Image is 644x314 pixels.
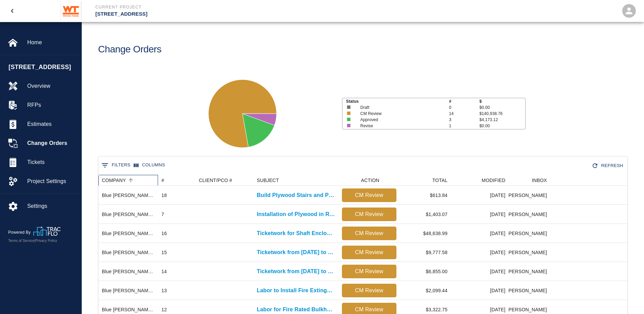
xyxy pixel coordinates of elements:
[33,227,61,236] img: TracFlo
[98,44,161,55] h1: Change Orders
[590,160,626,172] button: Refresh
[339,175,400,186] div: ACTION
[257,210,335,218] a: Installation of Plywood in Ramp and Frame Platform in Lobby
[345,229,394,237] p: CM Review
[480,104,525,111] p: $0.00
[161,287,167,294] div: 13
[449,123,480,129] p: 1
[95,4,359,10] p: Current Project
[532,175,547,186] div: INBOX
[451,262,509,281] div: [DATE]
[590,160,626,172] div: Refresh the list
[360,123,440,129] p: Revise
[345,248,394,257] p: CM Review
[257,267,335,276] a: Ticketwork from [DATE] to [DATE]
[161,192,167,199] div: 18
[102,175,126,186] div: COMPANY
[98,175,158,186] div: COMPANY
[4,3,20,19] button: open drawer
[102,192,155,199] div: Blue Jay Construction LLC
[400,224,451,243] div: $48,638.99
[102,211,155,218] div: Blue Jay Construction LLC
[100,160,132,171] button: Show filters
[400,175,451,186] div: TOTAL
[132,160,167,170] button: Select columns
[509,186,550,205] div: [PERSON_NAME]
[449,104,480,111] p: 0
[60,1,82,20] img: Whiting-Turner
[480,123,525,129] p: $0.00
[400,243,451,262] div: $9,777.58
[27,177,76,185] span: Project Settings
[482,175,505,186] div: MODIFIED
[195,175,253,186] div: CLIENT/PCO #
[432,175,447,186] div: TOTAL
[102,306,155,313] div: Blue Jay Construction LLC
[257,305,335,314] a: Labor for Fire Rated Bulkhead in G1
[346,98,449,104] p: Status
[102,268,155,275] div: Blue Jay Construction LLC
[451,243,509,262] div: [DATE]
[345,267,394,276] p: CM Review
[8,229,33,235] p: Powered By
[95,10,359,18] p: [STREET_ADDRESS]
[509,262,550,281] div: [PERSON_NAME]
[400,281,451,300] div: $2,099.44
[102,230,155,237] div: Blue Jay Construction LLC
[451,175,509,186] div: MODIFIED
[8,239,34,243] a: Terms of Service
[27,38,76,47] span: Home
[257,248,335,257] p: Ticketwork from [DATE] to [DATE]
[27,202,76,210] span: Settings
[161,211,164,218] div: 7
[480,98,525,104] p: $
[509,224,550,243] div: [PERSON_NAME]
[400,205,451,224] div: $1,403.07
[360,117,440,123] p: Approved
[27,101,76,109] span: RFPs
[449,98,480,104] p: #
[509,281,550,300] div: [PERSON_NAME]
[360,111,440,117] p: CM Review
[34,239,35,243] span: |
[161,306,167,313] div: 12
[400,262,451,281] div: $6,855.00
[35,239,57,243] a: Privacy Policy
[345,286,394,295] p: CM Review
[158,175,195,186] div: #
[361,175,379,186] div: ACTION
[161,249,167,256] div: 15
[400,186,451,205] div: $613.84
[257,191,335,199] a: Build Plywood Stairs and Punch List
[27,120,76,128] span: Estimates
[451,281,509,300] div: [DATE]
[27,139,76,147] span: Change Orders
[199,175,232,186] div: CLIENT/PCO #
[161,175,164,186] div: #
[345,305,394,314] p: CM Review
[126,176,136,185] button: Sort
[480,111,525,117] p: $140,938.76
[9,63,78,72] span: [STREET_ADDRESS]
[345,210,394,218] p: CM Review
[257,286,335,295] a: Labor to Install Fire Extinguishers and Patching at [GEOGRAPHIC_DATA]
[102,249,155,256] div: Blue Jay Construction LLC
[102,287,155,294] div: Blue Jay Construction LLC
[610,281,644,314] iframe: Chat Widget
[509,175,550,186] div: INBOX
[451,205,509,224] div: [DATE]
[449,117,480,123] p: 3
[345,191,394,199] p: CM Review
[451,224,509,243] div: [DATE]
[451,186,509,205] div: [DATE]
[27,158,76,166] span: Tickets
[257,229,335,237] a: Ticketwork for Shaft Enclosure for Gas Pipe
[360,104,440,111] p: Draft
